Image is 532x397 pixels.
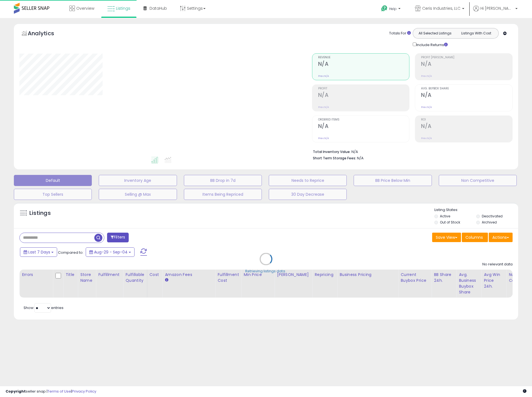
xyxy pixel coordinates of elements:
[381,5,388,12] i: Get Help
[116,6,130,11] span: Listings
[184,175,262,186] button: BB Drop in 7d
[421,118,512,121] span: ROI
[318,74,329,78] small: Prev: N/A
[318,87,409,90] span: Profit
[150,6,167,11] span: DataHub
[421,61,512,68] h2: N/A
[269,189,347,200] button: 30 Day Decrease
[245,269,287,274] div: Retrieving listings data..
[313,149,351,154] b: Total Inventory Value:
[313,148,508,155] li: N/A
[480,6,514,11] span: Hi [PERSON_NAME]
[76,6,94,11] span: Overview
[421,92,512,99] h2: N/A
[389,31,411,36] div: Totals For
[318,105,329,109] small: Prev: N/A
[313,156,356,160] b: Short Term Storage Fees:
[14,189,92,200] button: Top Sellers
[473,6,518,18] a: Hi [PERSON_NAME]
[357,155,364,161] span: N/A
[414,30,456,37] button: All Selected Listings
[389,6,397,11] span: Help
[318,123,409,130] h2: N/A
[421,137,432,140] small: Prev: N/A
[14,175,92,186] button: Default
[421,56,512,59] span: Profit [PERSON_NAME]
[421,105,432,109] small: Prev: N/A
[318,137,329,140] small: Prev: N/A
[318,92,409,99] h2: N/A
[318,118,409,121] span: Ordered Items
[377,1,406,18] a: Help
[99,189,177,200] button: Selling @ Max
[354,175,432,186] button: BB Price Below Min
[421,87,512,90] span: Avg. Buybox Share
[421,123,512,130] h2: N/A
[184,189,262,200] button: Items Being Repriced
[28,29,65,39] h5: Analytics
[269,175,347,186] button: Needs to Reprice
[409,41,454,48] div: Include Returns
[422,6,460,11] span: Ceris Industries, LLC
[439,175,517,186] button: Non Competitive
[318,56,409,59] span: Revenue
[421,74,432,78] small: Prev: N/A
[455,30,497,37] button: Listings With Cost
[318,61,409,68] h2: N/A
[99,175,177,186] button: Inventory Age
